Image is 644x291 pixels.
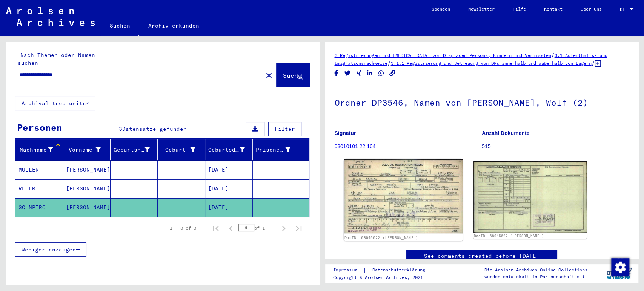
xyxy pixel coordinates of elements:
[335,143,376,149] a: 03010101 22 164
[170,225,196,231] div: 1 – 3 of 3
[366,266,434,274] a: Datenschutzerklärung
[15,161,63,179] mat-cell: MÜLLER
[484,273,587,280] p: wurden entwickelt in Partnerschaft mit
[344,159,463,234] img: 001.jpg
[276,221,291,236] button: Next page
[355,69,363,78] button: Share on Xing
[101,17,139,36] a: Suchen
[335,85,629,118] h1: Ordner DP3546, Namen von [PERSON_NAME], Wolf (2)
[473,161,587,233] img: 002.jpg
[208,144,254,156] div: Geburtsdatum
[344,69,352,78] button: Share on Twitter
[18,52,95,66] mat-label: Nach Themen oder Namen suchen
[114,146,150,154] div: Geburtsname
[208,221,223,236] button: First page
[15,96,95,110] button: Archival tree units
[277,63,310,87] button: Suche
[333,274,434,281] p: Copyright © Arolsen Archives, 2021
[205,161,253,179] mat-cell: [DATE]
[253,139,309,160] mat-header-cell: Prisoner #
[389,69,397,78] button: Copy link
[377,69,385,78] button: Share on WhatsApp
[63,161,111,179] mat-cell: [PERSON_NAME]
[238,224,276,231] div: of 1
[256,144,300,156] div: Prisoner #
[63,139,111,160] mat-header-cell: Vorname
[161,144,205,156] div: Geburt‏
[333,266,434,274] div: |
[15,179,63,198] mat-cell: REHER
[205,139,253,160] mat-header-cell: Geburtsdatum
[114,144,160,156] div: Geburtsname
[208,146,245,154] div: Geburtsdatum
[6,7,95,26] img: Arolsen_neg.svg
[66,144,110,156] div: Vorname
[18,144,63,156] div: Nachname
[15,198,63,217] mat-cell: SCHMPIRO
[261,67,277,83] button: Clear
[605,264,633,283] img: yv_logo.png
[335,52,551,58] a: 3 Registrierungen und [MEDICAL_DATA] von Displaced Persons, Kindern und Vermissten
[333,266,363,274] a: Impressum
[63,198,111,217] mat-cell: [PERSON_NAME]
[620,7,628,12] span: DE
[283,72,302,79] span: Suche
[22,246,76,253] span: Weniger anzeigen
[474,234,544,238] a: DocID: 68945622 ([PERSON_NAME])
[15,242,86,257] button: Weniger anzeigen
[484,266,587,273] p: Die Arolsen Archives Online-Collections
[18,146,53,154] div: Nachname
[15,139,63,160] mat-header-cell: Nachname
[482,130,529,136] b: Anzahl Dokumente
[158,139,205,160] mat-header-cell: Geburt‏
[205,179,253,198] mat-cell: [DATE]
[122,126,187,132] span: Datensätze gefunden
[344,235,418,240] a: DocID: 68945622 ([PERSON_NAME])
[119,126,122,132] span: 3
[391,60,592,66] a: 3.1.1 Registrierung und Betreuung von DPs innerhalb und außerhalb von Lagern
[424,252,539,260] a: See comments created before [DATE]
[17,121,62,134] div: Personen
[63,179,111,198] mat-cell: [PERSON_NAME]
[205,198,253,217] mat-cell: [DATE]
[264,71,274,80] mat-icon: close
[482,142,629,150] p: 515
[66,146,101,154] div: Vorname
[291,221,306,236] button: Last page
[275,126,295,132] span: Filter
[256,146,290,154] div: Prisoner #
[592,60,595,66] span: /
[332,69,340,78] button: Share on Facebook
[335,130,356,136] b: Signatur
[111,139,158,160] mat-header-cell: Geburtsname
[551,52,555,58] span: /
[139,17,208,35] a: Archiv erkunden
[268,122,301,136] button: Filter
[366,69,374,78] button: Share on LinkedIn
[611,258,629,276] img: Zustimmung ändern
[387,60,391,66] span: /
[223,221,238,236] button: Previous page
[161,146,195,154] div: Geburt‏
